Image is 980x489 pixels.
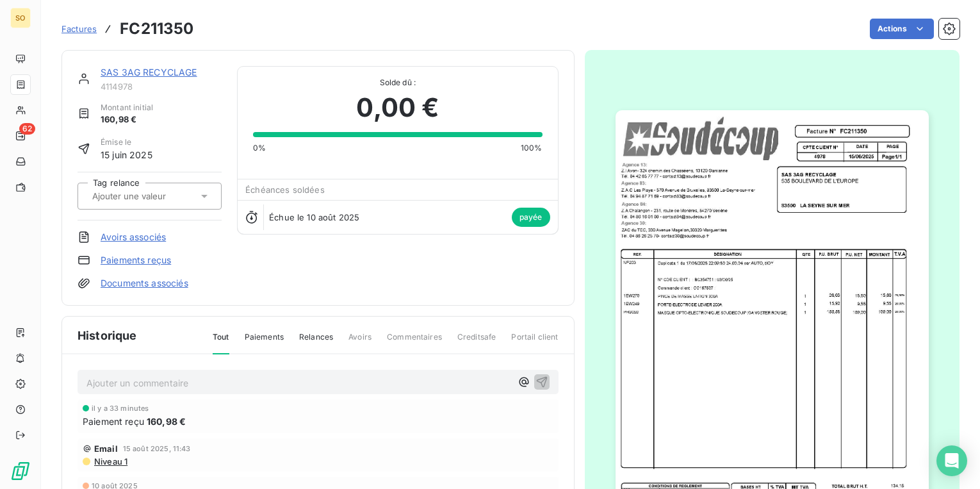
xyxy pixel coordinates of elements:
span: Solde dû : [253,77,542,88]
span: Paiement reçu [83,415,144,428]
span: Montant initial [101,102,153,113]
span: Niveau 1 [93,456,127,467]
span: Commentaires [387,331,442,353]
span: Historique [78,327,137,344]
span: il y a 33 minutes [92,404,149,412]
span: 160,98 € [101,113,153,126]
span: Factures [61,24,97,34]
input: Ajouter une valeur [91,190,220,202]
span: Émise le [101,137,152,148]
span: 15 juin 2025 [101,148,152,162]
a: 62 [10,126,30,146]
span: Tout [213,331,229,354]
span: 0,00 € [356,88,439,127]
span: Avoirs [348,331,372,353]
a: Paiements reçus [101,254,171,267]
span: 160,98 € [147,415,186,428]
span: 4114978 [101,81,222,92]
span: Échue le 10 août 2025 [269,212,359,222]
span: Email [94,443,118,454]
span: 15 août 2025, 11:43 [123,445,191,452]
img: Logo LeanPay [10,461,31,481]
a: Avoirs associés [101,231,166,244]
span: Relances [299,331,333,353]
div: SO [10,8,31,28]
span: payée [512,208,550,227]
a: Factures [61,22,97,35]
a: SAS 3AG RECYCLAGE [101,67,197,78]
button: Actions [870,19,934,39]
a: Documents associés [101,277,188,290]
span: Creditsafe [457,331,496,353]
span: 0% [253,142,266,154]
span: Paiements [245,331,284,353]
span: 100% [521,142,543,154]
h3: FC211350 [120,17,193,40]
div: Open Intercom Messenger [936,445,967,476]
span: Portail client [511,331,558,353]
span: 62 [19,123,35,135]
span: Échéances soldées [245,185,325,195]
